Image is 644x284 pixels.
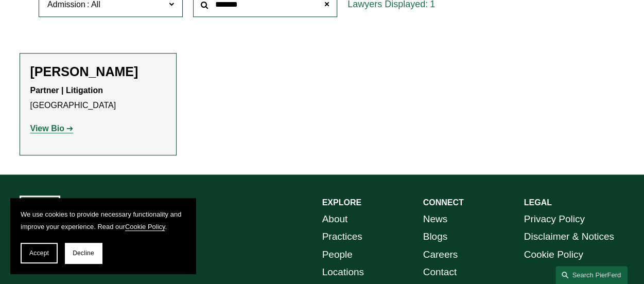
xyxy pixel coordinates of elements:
[322,228,362,245] a: Practices
[65,243,102,263] button: Decline
[524,246,583,263] a: Cookie Policy
[125,223,165,230] a: Cookie Policy
[423,210,447,228] a: News
[322,246,353,263] a: People
[524,210,584,228] a: Privacy Policy
[29,250,49,257] span: Accept
[555,266,628,284] a: Search this site
[30,64,166,79] h2: [PERSON_NAME]
[524,228,614,245] a: Disclaimer & Notices
[322,198,361,207] strong: EXPLORE
[30,124,74,133] a: View Bio
[322,210,348,228] a: About
[30,86,103,95] strong: Partner | Litigation
[423,228,447,245] a: Blogs
[21,243,58,263] button: Accept
[30,83,166,113] p: [GEOGRAPHIC_DATA]
[10,198,196,274] section: Cookie banner
[322,263,364,281] a: Locations
[73,250,94,257] span: Decline
[30,124,64,133] strong: View Bio
[423,198,463,207] strong: CONNECT
[524,198,551,207] strong: LEGAL
[423,263,456,281] a: Contact
[21,208,185,233] p: We use cookies to provide necessary functionality and improve your experience. Read our .
[423,246,458,263] a: Careers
